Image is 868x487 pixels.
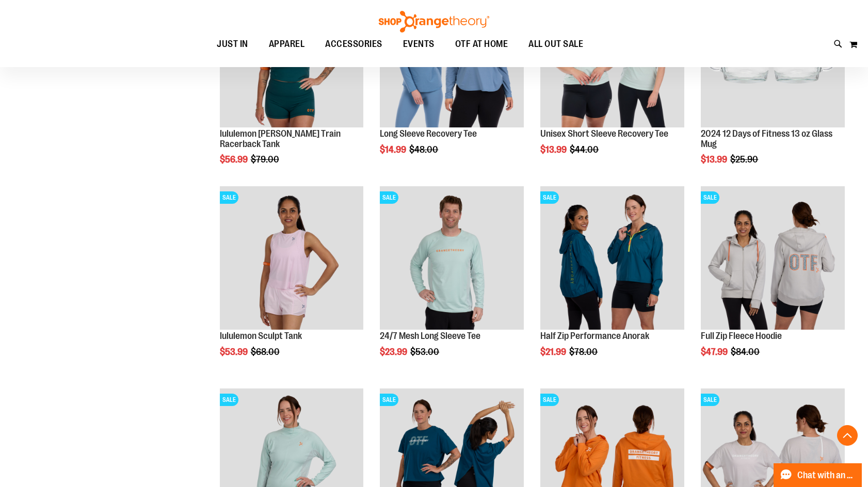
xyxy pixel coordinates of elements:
[325,33,382,56] span: ACCESSORIES
[701,154,729,165] span: $13.99
[380,331,480,341] a: 24/7 Mesh Long Sleeve Tee
[540,128,668,139] a: Unisex Short Sleeve Recovery Tee
[403,33,435,56] span: EVENTS
[540,394,559,406] span: SALE
[251,154,281,165] span: $79.00
[269,33,305,56] span: APPAREL
[220,347,249,357] span: $53.99
[528,33,583,56] span: ALL OUT SALE
[540,186,684,332] a: Half Zip Performance AnorakSALE
[730,154,760,165] span: $25.90
[535,181,689,383] div: product
[540,186,684,330] img: Half Zip Performance Anorak
[701,394,719,406] span: SALE
[837,425,858,446] button: Back To Top
[380,144,408,155] span: $14.99
[220,186,364,332] a: Main Image of 1538347SALE
[380,394,398,406] span: SALE
[701,191,719,204] span: SALE
[220,394,238,406] span: SALE
[731,347,761,357] span: $84.00
[377,11,491,33] img: Shop Orangetheory
[701,128,832,149] a: 2024 12 Days of Fitness 13 oz Glass Mug
[380,128,477,139] a: Long Sleeve Recovery Tee
[217,33,248,56] span: JUST IN
[540,191,559,204] span: SALE
[570,144,600,155] span: $44.00
[215,181,369,383] div: product
[380,347,409,357] span: $23.99
[540,347,568,357] span: $21.99
[540,331,649,341] a: Half Zip Performance Anorak
[774,463,862,487] button: Chat with an Expert
[220,154,249,165] span: $56.99
[455,33,508,56] span: OTF AT HOME
[696,181,850,383] div: product
[380,186,524,332] a: Main Image of 1457095SALE
[220,128,341,149] a: lululemon [PERSON_NAME] Train Racerback Tank
[375,181,529,383] div: product
[701,331,782,341] a: Full Zip Fleece Hoodie
[220,331,302,341] a: lululemon Sculpt Tank
[380,186,524,330] img: Main Image of 1457095
[409,144,440,155] span: $48.00
[701,347,729,357] span: $47.99
[251,347,281,357] span: $68.00
[220,186,364,330] img: Main Image of 1538347
[701,186,845,330] img: Main Image of 1457091
[410,347,441,357] span: $53.00
[569,347,599,357] span: $78.00
[797,470,856,480] span: Chat with an Expert
[701,186,845,332] a: Main Image of 1457091SALE
[380,191,398,204] span: SALE
[540,144,568,155] span: $13.99
[220,191,238,204] span: SALE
